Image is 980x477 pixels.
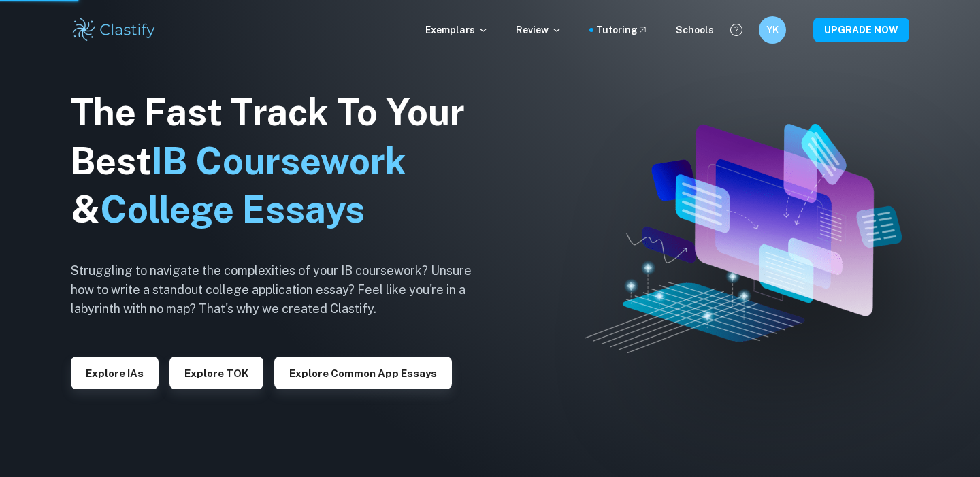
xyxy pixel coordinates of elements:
[425,22,489,37] p: Exemplars
[152,139,406,182] span: IB Coursework
[596,22,649,37] a: Tutoring
[759,16,786,44] button: YK
[813,18,909,42] button: UPGRADE NOW
[585,124,901,352] img: Clastify hero
[100,188,365,231] span: College Essays
[725,18,748,42] button: Help and Feedback
[71,261,493,318] h6: Struggling to navigate the complexities of your IB coursework? Unsure how to write a standout col...
[676,22,714,37] a: Schools
[71,16,157,44] img: Clastify logo
[71,88,493,235] h1: The Fast Track To Your Best &
[274,357,452,389] button: Explore Common App essays
[516,22,562,37] p: Review
[169,357,263,389] button: Explore TOK
[765,22,781,37] h6: YK
[71,366,159,379] a: Explore IAs
[169,366,263,379] a: Explore TOK
[274,366,452,379] a: Explore Common App essays
[71,357,159,389] button: Explore IAs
